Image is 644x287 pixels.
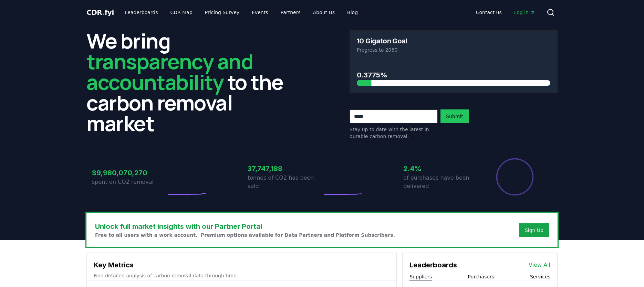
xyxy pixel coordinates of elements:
[199,6,245,19] a: Pricing Survey
[342,6,363,19] a: Blog
[350,126,438,140] p: Stay up to date with the latest in durable carbon removal.
[529,261,550,269] a: View All
[530,273,550,280] button: Services
[86,47,253,96] span: transparency and accountability
[165,6,198,19] a: CDR Map
[92,178,166,186] p: spent on CO2 removal
[95,232,395,238] p: Free to all users with a work account. Premium options available for Data Partners and Platform S...
[409,260,457,270] h3: Leaderboards
[519,223,549,237] button: Sign Up
[94,260,389,270] h3: Key Metrics
[95,221,395,232] h3: Unlock full market insights with our Partner Portal
[468,273,494,280] button: Purchasers
[120,6,363,19] nav: Main
[120,6,164,19] a: Leaderboards
[86,8,114,17] a: CDR.fyi
[357,38,407,44] h3: 10 Gigaton Goal
[403,174,478,190] p: of purchases have been delivered
[357,70,550,80] h3: 0.3775%
[92,168,166,178] h3: $9,980,070,270
[496,158,534,196] div: Percentage of sales delivered
[470,6,541,19] nav: Main
[102,8,105,17] span: .
[308,6,340,19] a: About Us
[246,6,273,19] a: Events
[275,6,306,19] a: Partners
[248,163,322,174] h3: 37,747,188
[514,9,536,16] span: Log in
[248,174,322,190] p: tonnes of CO2 has been sold
[525,227,543,234] a: Sign Up
[409,273,432,280] button: Suppliers
[470,6,507,19] a: Contact us
[440,109,469,123] button: Submit
[357,46,550,53] p: Progress to 2050
[86,30,294,134] h2: We bring to the carbon removal market
[86,8,114,17] span: CDR fyi
[403,163,478,174] h3: 2.4%
[94,272,389,279] p: Find detailed analysis of carbon removal data through time.
[509,6,541,19] a: Log in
